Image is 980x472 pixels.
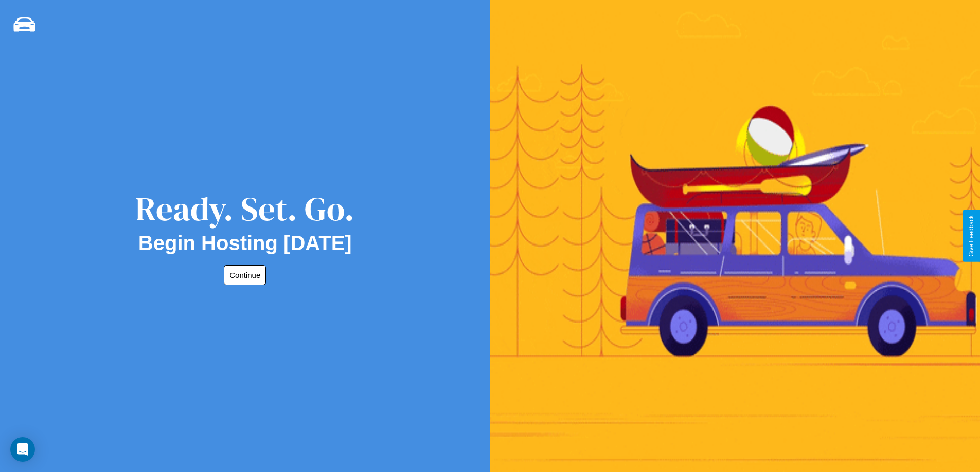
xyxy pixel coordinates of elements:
div: Ready. Set. Go. [135,186,354,232]
div: Open Intercom Messenger [10,437,35,462]
button: Continue [224,265,266,285]
div: Give Feedback [968,215,975,257]
h2: Begin Hosting [DATE] [138,232,352,255]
